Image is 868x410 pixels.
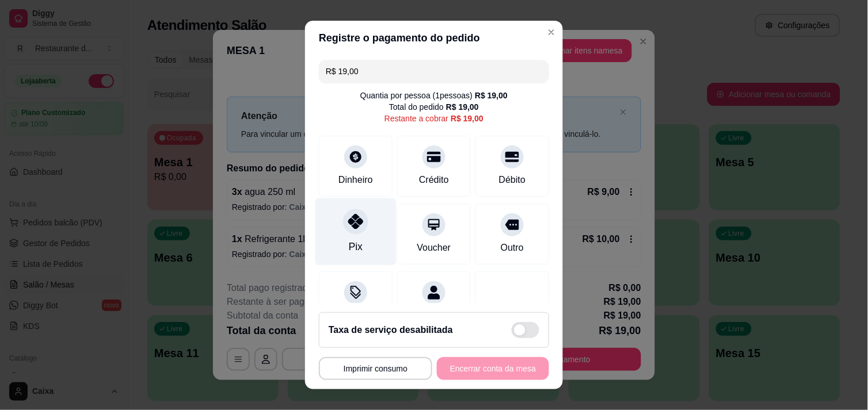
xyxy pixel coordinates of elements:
div: Dinheiro [338,173,373,187]
header: Registre o pagamento do pedido [305,21,563,55]
div: R$ 19,00 [451,113,484,124]
div: Outro [501,241,524,255]
button: Imprimir consumo [319,357,432,380]
h2: Taxa de serviço desabilitada [329,323,453,337]
div: R$ 19,00 [475,90,508,101]
div: Quantia por pessoa ( 1 pessoas) [360,90,508,101]
div: R$ 19,00 [446,101,479,113]
div: Pix [349,239,363,254]
div: Crédito [419,173,449,187]
div: Voucher [417,241,451,255]
input: Ex.: hambúrguer de cordeiro [326,60,542,83]
div: Total do pedido [389,101,479,113]
div: Débito [499,173,526,187]
div: Restante a cobrar [384,113,484,124]
button: Close [542,23,561,41]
